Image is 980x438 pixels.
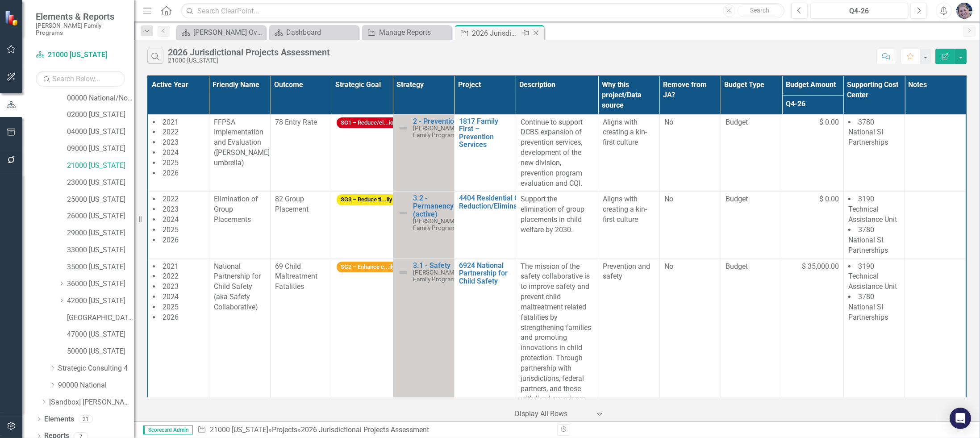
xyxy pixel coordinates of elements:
[472,28,520,39] div: 2026 Jurisdictional Projects Assessment
[67,245,134,255] a: 33000 [US_STATE]
[163,313,179,321] span: 2026
[163,225,179,234] span: 2025
[179,27,263,38] a: [PERSON_NAME] Overview
[301,425,429,434] div: 2026 Jurisdictional Projects Assessment
[275,118,317,126] span: 78 Entry Rate
[163,262,179,271] span: 2021
[163,118,179,126] span: 2021
[843,192,905,259] td: Double-Click to Edit
[393,192,454,259] td: Double-Click to Edit Right Click for Context Menu
[398,208,409,218] img: Not Defined
[843,114,905,192] td: Double-Click to Edit
[956,3,972,19] img: Diane Gillian
[802,262,839,272] span: $ 35,000.00
[603,117,655,148] p: Aligns with creating a kin-first culture
[905,192,966,259] td: Double-Click to Edit
[163,148,179,157] span: 2024
[782,114,843,192] td: Double-Click to Edit
[275,195,309,213] span: 82 Group Placement
[67,346,134,357] a: 50000 [US_STATE]
[413,269,460,283] span: [PERSON_NAME] Family Programs
[67,161,134,171] a: 21000 [US_STATE]
[810,3,909,19] button: Q4-26
[58,380,134,391] a: 90000 National
[848,195,897,224] span: 3190 Technical Assistance Unit
[521,117,594,189] p: Continue to support DCBS expansion of prevention services, development of the new division, preve...
[521,194,594,235] p: Support the elimination of group placements in child welfare by 2030.
[286,27,356,38] div: Dashboard
[459,262,511,285] a: 6924 National Partnership for Child Safety
[214,262,261,311] span: National Partnership for Child Safety (aka Safety Collaborative)
[163,303,179,311] span: 2025
[364,27,449,38] a: Manage Reports
[271,192,332,259] td: Double-Click to Edit
[67,144,134,154] a: 09000 [US_STATE]
[143,425,193,434] span: Scorecard Admin
[271,114,332,192] td: Double-Click to Edit
[455,114,516,192] td: Double-Click to Edit Right Click for Context Menu
[332,114,393,192] td: Double-Click to Edit
[848,118,888,147] span: 3780 National SI Partnerships
[516,192,598,259] td: Double-Click to Edit
[272,425,297,434] a: Projects
[214,195,258,224] span: Elimination of Group Placements
[455,192,516,259] td: Double-Click to Edit Right Click for Context Menu
[163,272,179,280] span: 2022
[332,192,393,259] td: Double-Click to Edit
[44,414,74,425] a: Elements
[163,159,179,167] span: 2025
[67,313,134,323] a: [GEOGRAPHIC_DATA][US_STATE]
[163,128,179,136] span: 2022
[163,282,179,291] span: 2023
[848,262,897,291] span: 3190 Technical Assistance Unit
[4,9,21,26] img: ClearPoint Strategy
[598,114,659,192] td: Double-Click to Edit
[848,225,888,254] span: 3780 National SI Partnerships
[721,192,782,259] td: Double-Click to Edit
[209,192,270,259] td: Double-Click to Edit
[36,71,125,87] input: Search Below...
[750,7,769,14] span: Search
[393,114,454,192] td: Double-Click to Edit Right Click for Context Menu
[413,117,460,125] a: 2 - Prevention
[337,117,400,129] span: SG1 – Reduce/el...ion
[36,50,125,60] a: 21000 [US_STATE]
[67,262,134,272] a: 35000 [US_STATE]
[210,425,268,434] a: 21000 [US_STATE]
[337,262,399,273] span: SG2 – Enhance c...ily
[603,262,655,282] p: Prevention and safety
[209,114,270,192] td: Double-Click to Edit
[148,114,209,192] td: Double-Click to Edit
[193,27,263,38] div: [PERSON_NAME] Overview
[726,194,777,204] span: Budget
[337,194,396,205] span: SG3 – Reduce ti...ily
[49,397,134,408] a: [Sandbox] [PERSON_NAME] Family Programs
[181,3,784,19] input: Search ClearPoint...
[67,178,134,188] a: 23000 [US_STATE]
[67,110,134,120] a: 02000 [US_STATE]
[163,169,179,177] span: 2026
[664,118,673,126] span: No
[275,262,317,291] span: 69 Child Maltreatment Fatalities
[163,138,179,146] span: 2023
[36,22,125,37] small: [PERSON_NAME] Family Programs
[726,262,777,272] span: Budget
[726,117,777,128] span: Budget
[459,194,530,210] a: 4404 Residential Care Reduction/Elimination
[168,47,330,57] div: 2026 Jurisdictional Projects Assessment
[603,194,655,225] p: Aligns with creating a kin-first culture
[413,262,460,270] a: 3.1 - Safety
[848,292,888,321] span: 3780 National SI Partnerships
[819,194,839,204] span: $ 0.00
[782,192,843,259] td: Double-Click to Edit
[398,123,409,133] img: Not Defined
[214,118,270,167] span: FFPSA Implementation and Evaluation ([PERSON_NAME] umbrella)
[413,125,460,138] span: [PERSON_NAME] Family Programs
[67,211,134,221] a: 26000 [US_STATE]
[659,114,721,192] td: Double-Click to Edit
[67,195,134,205] a: 25000 [US_STATE]
[148,192,209,259] td: Double-Click to Edit
[58,363,134,374] a: Strategic Consulting 4
[67,93,134,104] a: 00000 National/No Jurisdiction (SC3)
